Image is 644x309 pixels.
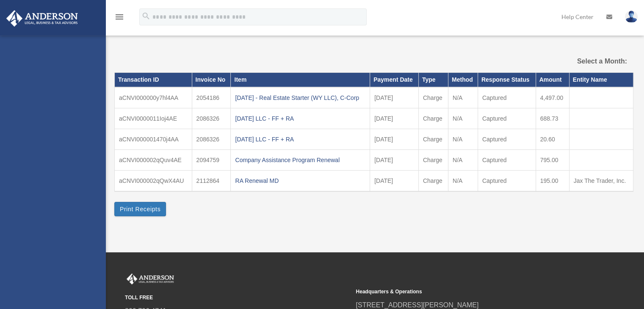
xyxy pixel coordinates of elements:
[235,175,365,187] div: RA Renewal MD
[114,15,124,22] a: menu
[478,108,536,129] td: Captured
[418,87,448,108] td: Charge
[115,73,192,87] th: Transaction ID
[192,171,231,192] td: 2112864
[536,129,569,150] td: 20.60
[448,73,478,87] th: Method
[356,301,478,309] a: [STREET_ADDRESS][PERSON_NAME]
[114,202,166,216] button: Print Receipts
[448,171,478,192] td: N/A
[235,154,365,166] div: Company Assistance Program Renewal
[569,171,633,192] td: Jax The Trader, Inc.
[370,150,419,171] td: [DATE]
[125,273,176,284] img: Anderson Advisors Platinum Portal
[115,87,192,108] td: aCNVI000000y7hl4AA
[478,150,536,171] td: Captured
[370,171,419,192] td: [DATE]
[448,87,478,108] td: N/A
[625,11,638,23] img: User Pic
[356,287,580,296] small: Headquarters & Operations
[235,113,365,124] div: [DATE] LLC - FF + RA
[192,73,231,87] th: Invoice No
[418,129,448,150] td: Charge
[4,10,80,27] img: Anderson Advisors Platinum Portal
[536,171,569,192] td: 195.00
[536,87,569,108] td: 4,497.00
[536,108,569,129] td: 688.73
[536,73,569,87] th: Amount
[370,73,419,87] th: Payment Date
[114,12,124,22] i: menu
[448,108,478,129] td: N/A
[231,73,370,87] th: Item
[553,55,627,67] label: Select a Month:
[192,87,231,108] td: 2054186
[478,87,536,108] td: Captured
[235,92,365,104] div: [DATE] - Real Estate Starter (WY LLC), C-Corp
[125,293,350,302] small: TOLL FREE
[192,108,231,129] td: 2086326
[370,87,419,108] td: [DATE]
[235,133,365,145] div: [DATE] LLC - FF + RA
[192,150,231,171] td: 2094759
[115,150,192,171] td: aCNVI000002qQuv4AE
[418,171,448,192] td: Charge
[478,73,536,87] th: Response Status
[141,11,151,21] i: search
[448,129,478,150] td: N/A
[536,150,569,171] td: 795.00
[115,108,192,129] td: aCNVI0000011Ioj4AE
[370,108,419,129] td: [DATE]
[115,171,192,192] td: aCNVI000002qQwX4AU
[448,150,478,171] td: N/A
[370,129,419,150] td: [DATE]
[418,108,448,129] td: Charge
[569,73,633,87] th: Entity Name
[115,129,192,150] td: aCNVI000001470j4AA
[418,150,448,171] td: Charge
[418,73,448,87] th: Type
[478,171,536,192] td: Captured
[478,129,536,150] td: Captured
[192,129,231,150] td: 2086326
